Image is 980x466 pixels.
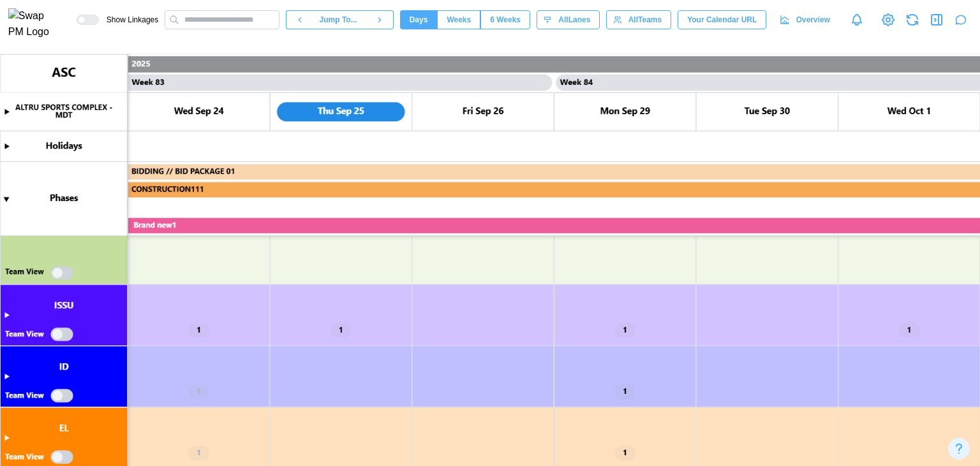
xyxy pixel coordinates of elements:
button: Close Drawer [928,11,946,29]
button: Your Calendar URL [678,10,766,29]
button: Weeks [437,10,480,29]
span: Overview [796,11,830,29]
span: All Lanes [558,11,590,29]
button: Jump To... [313,10,366,29]
span: Your Calendar URL [687,11,757,29]
span: Weeks [447,11,471,29]
span: 6 Weeks [490,11,521,29]
span: Jump To... [320,11,357,29]
button: Refresh Grid [903,11,921,29]
a: Overview [773,10,840,29]
span: All Teams [628,11,662,29]
span: Show Linkages [99,15,158,25]
img: Swap PM Logo [8,8,60,40]
button: Days [400,10,438,29]
a: Notifications [846,9,868,31]
a: View Project [879,11,897,29]
button: 6 Weeks [480,10,530,29]
button: AllTeams [606,10,671,29]
span: Days [410,11,428,29]
button: AllLanes [537,10,600,29]
button: Open project assistant [952,11,970,29]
